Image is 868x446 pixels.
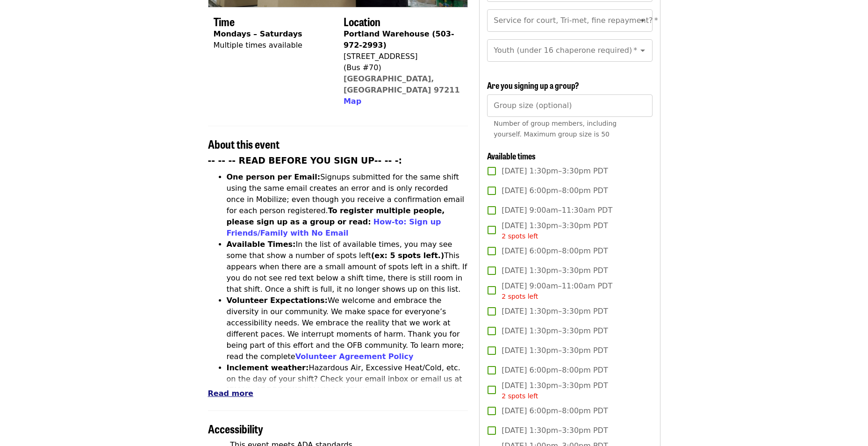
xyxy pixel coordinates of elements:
span: Are you signing up a group? [487,79,579,91]
span: Available times [487,150,536,162]
span: About this event [208,136,280,152]
strong: Inclement weather: [227,363,309,372]
li: Signups submitted for the same shift using the same email creates an error and is only recorded o... [227,172,468,239]
span: [DATE] 6:00pm–8:00pm PDT [502,405,608,417]
div: Multiple times available [214,40,302,51]
span: [DATE] 1:30pm–3:30pm PDT [502,220,608,241]
strong: (ex: 5 spots left.) [371,251,444,260]
button: Open [636,44,649,57]
span: Accessibility [208,420,263,437]
strong: One person per Email: [227,173,321,181]
span: [DATE] 1:30pm–3:30pm PDT [502,306,608,317]
li: We welcome and embrace the diversity in our community. We make space for everyone’s accessibility... [227,295,468,362]
span: Map [344,97,361,106]
strong: To register multiple people, please sign up as a group or read: [227,206,445,226]
span: Time [214,13,235,29]
span: [DATE] 9:00am–11:00am PDT [502,281,612,302]
button: Map [344,96,361,107]
span: [DATE] 6:00pm–8:00pm PDT [502,245,608,257]
span: [DATE] 1:30pm–3:30pm PDT [502,345,608,356]
strong: Available Times: [227,240,296,249]
span: [DATE] 1:30pm–3:30pm PDT [502,380,608,401]
span: [DATE] 9:00am–11:30am PDT [502,205,612,216]
a: Volunteer Agreement Policy [295,352,414,361]
button: Read more [208,388,253,399]
strong: -- -- -- READ BEFORE YOU SIGN UP-- -- -: [208,156,402,165]
span: [DATE] 6:00pm–8:00pm PDT [502,365,608,376]
strong: Mondays – Saturdays [214,29,302,38]
div: [STREET_ADDRESS] [344,51,460,62]
span: [DATE] 6:00pm–8:00pm PDT [502,185,608,196]
button: Open [636,14,649,27]
span: 2 spots left [502,293,538,300]
span: Read more [208,389,253,398]
input: [object Object] [487,94,652,117]
span: [DATE] 1:30pm–3:30pm PDT [502,325,608,337]
div: (Bus #70) [344,62,460,73]
span: [DATE] 1:30pm–3:30pm PDT [502,425,608,436]
li: Hazardous Air, Excessive Heat/Cold, etc. on the day of your shift? Check your email inbox or emai... [227,362,468,418]
span: [DATE] 1:30pm–3:30pm PDT [502,165,608,177]
span: 2 spots left [502,392,538,400]
span: Location [344,13,380,29]
a: [GEOGRAPHIC_DATA], [GEOGRAPHIC_DATA] 97211 [344,74,460,94]
strong: Portland Warehouse (503-972-2993) [344,29,454,50]
a: How-to: Sign up Friends/Family with No Email [227,217,441,237]
span: 2 spots left [502,232,538,240]
li: In the list of available times, you may see some that show a number of spots left This appears wh... [227,239,468,295]
span: [DATE] 1:30pm–3:30pm PDT [502,265,608,276]
strong: Volunteer Expectations: [227,296,328,305]
span: Number of group members, including yourself. Maximum group size is 50 [494,120,617,138]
